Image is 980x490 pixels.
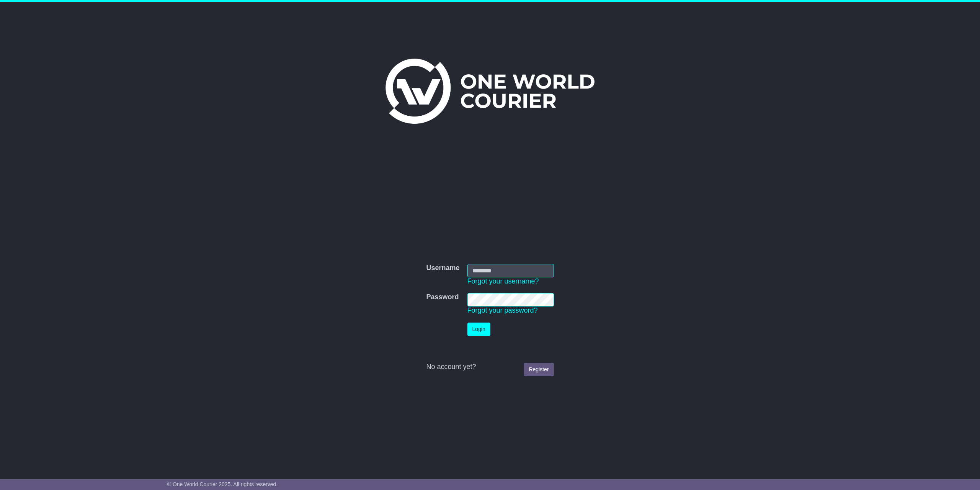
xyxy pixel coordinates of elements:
[467,277,539,285] a: Forgot your username?
[426,363,554,371] div: No account yet?
[426,293,459,302] label: Password
[467,323,490,336] button: Login
[467,306,538,314] a: Forgot your password?
[426,264,459,272] label: Username
[167,481,278,487] span: © One World Courier 2025. All rights reserved.
[524,363,554,376] a: Register
[385,59,595,124] img: One World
